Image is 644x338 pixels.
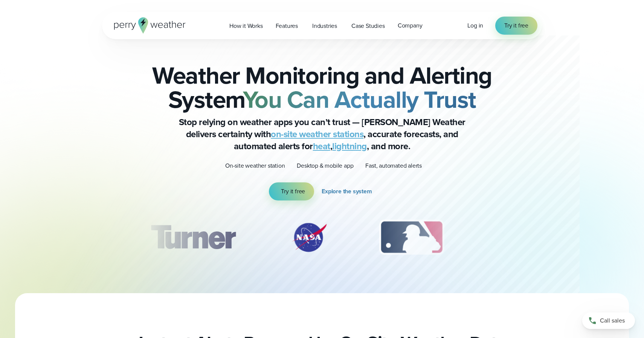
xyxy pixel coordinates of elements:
[223,18,269,34] a: How it Works
[372,219,451,256] div: 3 of 12
[488,219,548,256] div: 4 of 12
[365,161,422,170] p: Fast, automated alerts
[467,21,483,30] span: Log in
[467,21,483,30] a: Log in
[271,127,363,141] a: on-site weather stations
[600,316,625,325] span: Call sales
[322,182,375,200] a: Explore the system
[582,312,635,329] a: Call sales
[351,21,385,31] span: Case Studies
[140,219,504,260] div: slideshow
[229,21,263,31] span: How it Works
[171,116,473,152] p: Stop relying on weather apps you can’t trust — [PERSON_NAME] Weather delivers certainty with , ac...
[140,63,504,112] h2: Weather Monitoring and Alerting System
[276,21,298,31] span: Features
[283,219,336,256] div: 2 of 12
[283,219,336,256] img: NASA.svg
[140,219,247,256] div: 1 of 12
[504,21,528,30] span: Try it free
[332,139,367,153] a: lightning
[225,161,285,170] p: On-site weather station
[398,21,423,30] span: Company
[281,187,305,196] span: Try it free
[297,161,353,170] p: Desktop & mobile app
[495,17,537,35] a: Try it free
[312,21,337,31] span: Industries
[322,187,372,196] span: Explore the system
[345,18,391,34] a: Case Studies
[313,139,330,153] a: heat
[243,82,476,117] strong: You Can Actually Trust
[372,219,451,256] img: MLB.svg
[140,219,247,256] img: Turner-Construction_1.svg
[269,182,314,200] a: Try it free
[488,219,548,256] img: PGA.svg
